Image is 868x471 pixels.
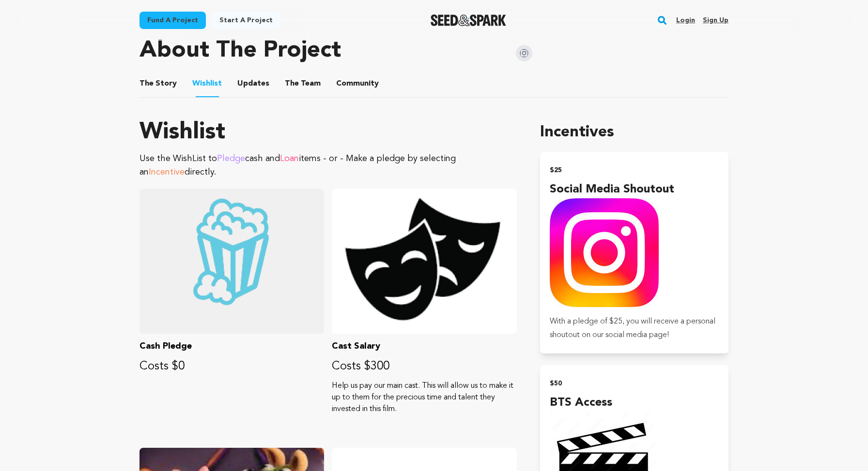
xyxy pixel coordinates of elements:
[280,154,299,163] span: Loan
[139,121,517,144] h1: Wishlist
[139,152,517,179] p: Use the WishList to cash and items - or - Make a pledge by selecting an directly.
[139,12,206,29] a: Fund a project
[285,78,299,89] span: The
[550,315,719,342] p: With a pledge of $25, you will receive a personal shoutout on our social media page!
[550,163,719,177] h2: $25
[237,78,269,89] span: Updates
[285,78,321,89] span: Team
[676,13,695,28] a: Login
[703,13,728,28] a: Sign up
[550,394,719,412] h4: BTS Access
[217,154,245,163] span: Pledge
[431,15,507,26] a: Seed&Spark Homepage
[431,15,507,26] img: Seed&Spark Logo Dark Mode
[139,339,324,353] p: Cash Pledge
[332,380,516,415] p: Help us pay our main cast. This will allow us to make it up to them for the precious time and tal...
[516,45,532,61] img: Seed&Spark Instagram Icon
[332,339,516,353] p: Cast Salary
[336,78,379,89] span: Community
[540,121,728,144] h1: Incentives
[139,359,324,374] p: Costs $0
[550,198,659,307] img: incentive
[550,181,719,198] h4: Social Media Shoutout
[139,39,341,62] h1: About The Project
[540,152,728,353] button: $25 Social Media Shoutout incentive With a pledge of $25, you will receive a personal shoutout on...
[139,78,154,89] span: The
[192,78,222,89] span: Wishlist
[212,12,280,29] a: Start a project
[139,78,177,89] span: Story
[332,359,516,374] p: Costs $300
[149,168,185,177] span: Incentive
[550,377,719,390] h2: $50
